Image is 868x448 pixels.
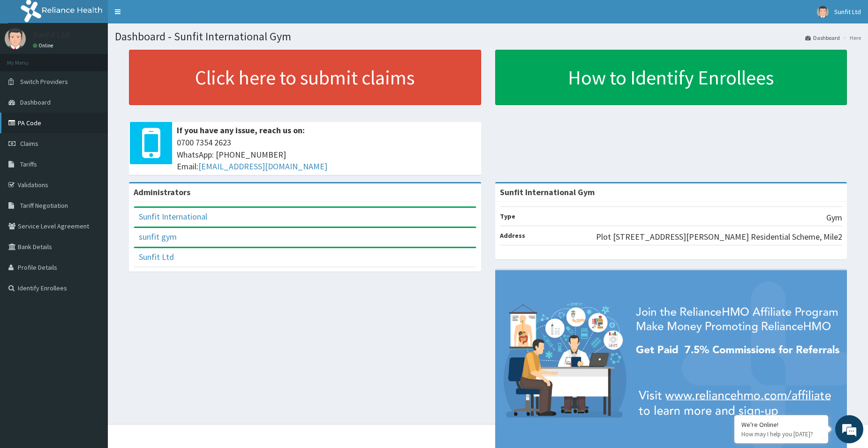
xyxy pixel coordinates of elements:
a: Online [33,42,55,49]
div: We're Online! [741,420,821,429]
a: Dashboard [805,34,840,42]
a: [EMAIL_ADDRESS][DOMAIN_NAME] [198,161,327,172]
a: How to Identify Enrollees [495,50,847,105]
span: 0700 7354 2623 WhatsApp: [PHONE_NUMBER] Email: [177,137,476,173]
span: Switch Providers [20,77,68,86]
a: sunfit gym [139,231,177,242]
span: Dashboard [20,98,51,106]
b: If you have any issue, reach us on: [177,125,305,136]
span: Tariffs [20,160,37,168]
li: Here [841,34,861,42]
p: Gym [826,212,842,224]
a: Sunfit International [139,211,207,222]
b: Address [500,231,525,240]
b: Administrators [134,187,190,197]
h1: Dashboard - Sunfit International Gym [115,30,861,43]
span: Tariff Negotiation [20,201,68,210]
img: User Image [817,6,829,18]
strong: Sunfit International Gym [500,187,595,197]
img: User Image [5,28,26,49]
p: Sunfit Ltd [33,30,70,39]
p: How may I help you today? [741,430,821,438]
b: Type [500,212,515,220]
span: Sunfit Ltd [834,8,861,16]
a: Click here to submit claims [129,50,481,105]
span: Claims [20,139,38,148]
p: Plot [STREET_ADDRESS][PERSON_NAME] Residential Scheme, Mile2 [596,231,842,243]
a: Sunfit Ltd [139,251,174,262]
